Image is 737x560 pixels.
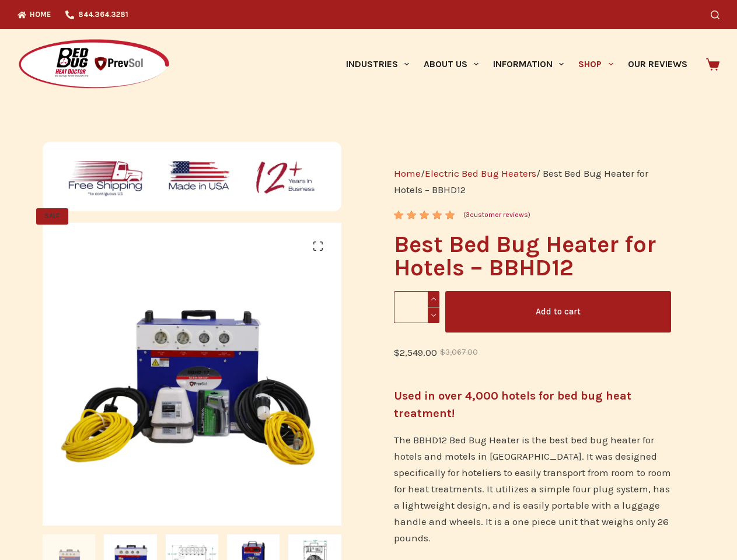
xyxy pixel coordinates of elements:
a: Shop [571,29,620,99]
nav: Primary [338,29,694,99]
img: BBHD12 full package is the best bed bug heater for hotels [43,223,345,526]
p: The BBHD12 Bed Bug Heater is the best bed bug heater for hotels and motels in [GEOGRAPHIC_DATA]. ... [394,432,671,546]
input: Product quantity [394,291,439,323]
span: $ [394,346,400,358]
a: Electric Bed Bug Heaters [425,167,536,179]
h1: Best Bed Bug Heater for Hotels – BBHD12 [394,233,671,279]
a: View full-screen image gallery [306,235,330,258]
button: Add to cart [445,291,671,332]
a: Home [394,167,421,179]
span: SALE [36,208,68,225]
span: $ [440,348,445,356]
span: Rated out of 5 based on customer ratings [394,211,456,282]
button: Search [711,10,719,19]
div: Rated 5.00 out of 5 [394,211,456,219]
span: 3 [466,211,470,219]
a: BBHD12 full package is the best bed bug heater for hotels [43,367,345,379]
a: Our Reviews [620,29,694,99]
nav: Breadcrumb [394,165,671,198]
bdi: 2,549.00 [394,346,437,358]
a: Information [486,29,571,99]
a: About Us [416,29,485,99]
span: 3 [394,211,402,229]
strong: Used in over 4,000 hotels for bed bug heat treatment! [394,389,631,420]
a: Industries [338,29,416,99]
bdi: 3,067.00 [440,348,478,356]
img: Prevsol/Bed Bug Heat Doctor [18,38,170,90]
a: (3customer reviews) [463,209,530,221]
